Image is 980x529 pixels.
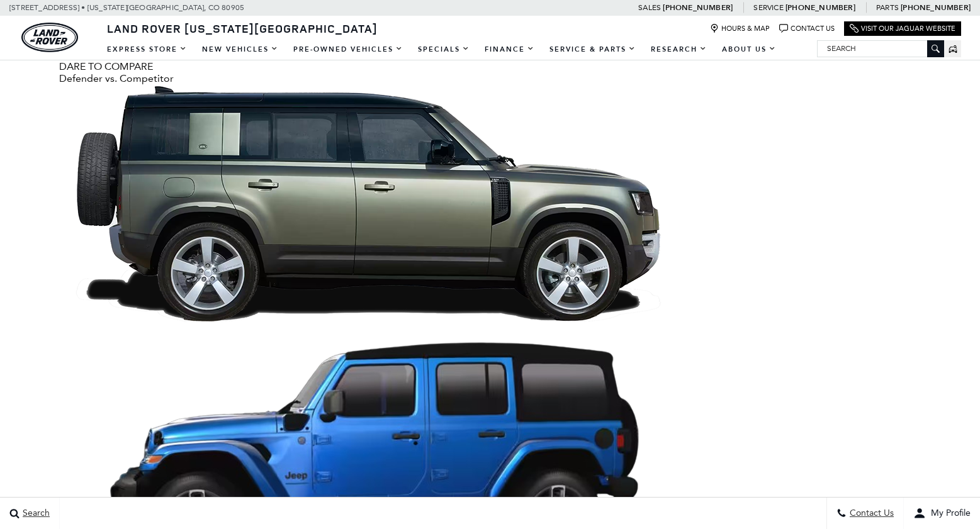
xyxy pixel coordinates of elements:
[59,84,689,331] img: Defender
[99,21,385,36] a: Land Rover [US_STATE][GEOGRAPHIC_DATA]
[714,38,784,60] a: About Us
[410,38,477,60] a: Specials
[904,498,980,529] button: Open user profile menu
[107,21,378,36] span: Land Rover [US_STATE][GEOGRAPHIC_DATA]
[876,3,899,12] span: Parts
[9,3,244,12] a: [STREET_ADDRESS] • [US_STATE][GEOGRAPHIC_DATA], CO 80905
[99,38,194,60] a: EXPRESS STORE
[21,23,78,52] img: Land Rover
[59,72,921,84] div: Defender vs. Competitor
[194,38,286,60] a: New Vehicles
[779,24,835,33] a: Contact Us
[99,38,784,60] nav: Main Navigation
[663,3,733,13] a: [PHONE_NUMBER]
[643,38,714,60] a: Research
[753,3,783,12] span: Service
[710,24,770,33] a: Hours & Map
[786,3,855,13] a: [PHONE_NUMBER]
[59,60,921,72] div: DARE TO COMPARE
[20,508,50,519] span: Search
[850,24,955,33] a: Visit Our Jaguar Website
[847,508,894,519] span: Contact Us
[818,41,943,56] input: Search
[901,3,971,13] a: [PHONE_NUMBER]
[926,508,971,519] span: My Profile
[286,38,410,60] a: Pre-Owned Vehicles
[542,38,643,60] a: Service & Parts
[638,3,661,12] span: Sales
[477,38,542,60] a: Finance
[21,23,78,52] a: land-rover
